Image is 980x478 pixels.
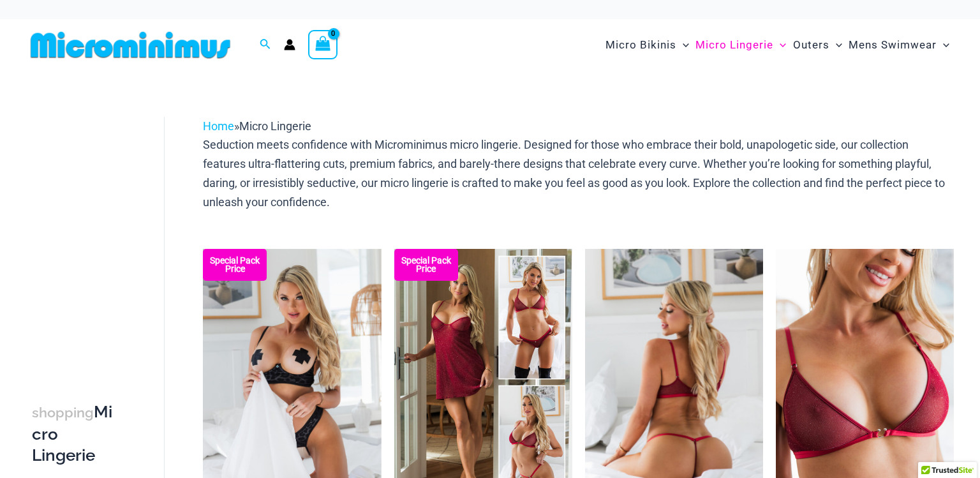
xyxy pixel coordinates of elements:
a: Micro BikinisMenu ToggleMenu Toggle [602,26,692,64]
span: Menu Toggle [676,29,689,61]
a: Home [203,119,234,133]
span: » [203,119,311,133]
p: Seduction meets confidence with Microminimus micro lingerie. Designed for those who embrace their... [203,135,954,211]
a: Account icon link [284,39,295,50]
span: Mens Swimwear [849,29,937,61]
b: Special Pack Price [203,257,267,273]
h3: Micro Lingerie [32,401,119,467]
a: View Shopping Cart, empty [308,30,338,59]
nav: Site Navigation [600,24,954,66]
span: Menu Toggle [773,29,786,61]
span: Micro Lingerie [239,119,311,133]
span: Outers [793,29,829,61]
span: Menu Toggle [937,29,949,61]
span: shopping [32,405,94,421]
span: Micro Bikinis [605,29,676,61]
a: Micro LingerieMenu ToggleMenu Toggle [692,26,789,64]
img: MM SHOP LOGO FLAT [26,31,235,59]
b: Special Pack Price [394,257,458,273]
a: OutersMenu ToggleMenu Toggle [790,26,845,64]
span: Menu Toggle [829,29,842,61]
span: Micro Lingerie [695,29,773,61]
a: Search icon link [260,37,271,53]
iframe: TrustedSite Certified [32,107,147,362]
a: Mens SwimwearMenu ToggleMenu Toggle [845,26,953,64]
